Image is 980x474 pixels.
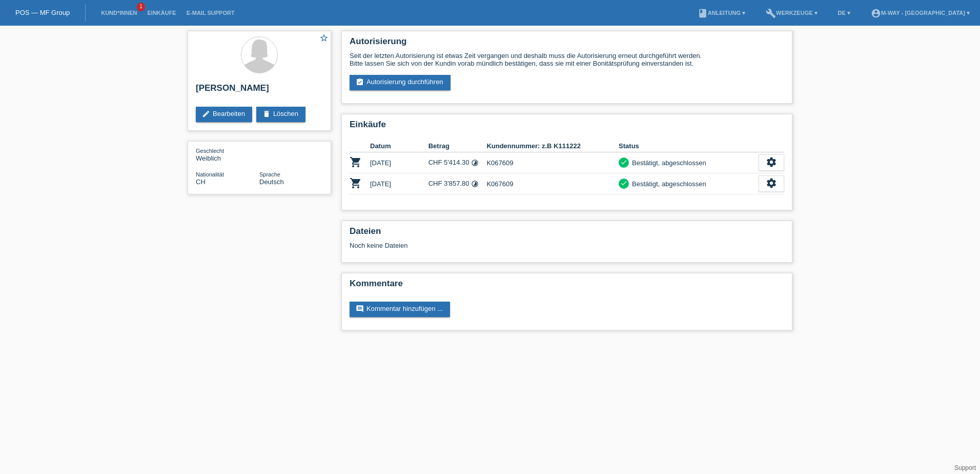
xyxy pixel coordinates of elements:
th: Datum [370,140,428,152]
td: [DATE] [370,152,428,173]
span: Nationalität [196,171,224,177]
i: star_border [319,33,329,43]
a: POS — MF Group [15,9,70,16]
i: settings [766,156,777,168]
h2: Autorisierung [350,36,784,52]
span: Deutsch [259,178,284,186]
span: 1 [137,3,145,11]
a: star_border [319,33,329,44]
i: build [766,8,776,18]
div: Seit der letzten Autorisierung ist etwas Zeit vergangen und deshalb muss die Autorisierung erneut... [350,52,784,67]
i: check [620,180,627,187]
i: book [698,8,708,18]
a: buildWerkzeuge ▾ [761,10,823,16]
div: Bestätigt, abgeschlossen [629,179,706,189]
td: [DATE] [370,173,428,194]
a: DE ▾ [833,10,855,16]
i: assignment_turned_in [356,78,364,86]
i: Fixe Raten (24 Raten) [471,180,479,188]
td: K067609 [486,173,619,194]
td: K067609 [486,152,619,173]
h2: Dateien [350,226,784,242]
th: Status [619,140,759,152]
div: Bestätigt, abgeschlossen [629,157,706,168]
a: bookAnleitung ▾ [692,10,750,16]
i: POSP00024754 [350,177,362,189]
td: CHF 3'857.80 [428,173,487,194]
h2: Kommentare [350,279,784,294]
th: Betrag [428,140,487,152]
i: account_circle [871,8,881,18]
i: POSP00023216 [350,156,362,168]
i: settings [766,177,777,189]
a: deleteLöschen [256,107,305,122]
div: Weiblich [196,147,259,162]
div: Noch keine Dateien [350,242,663,249]
span: Geschlecht [196,148,224,154]
a: account_circlem-way - [GEOGRAPHIC_DATA] ▾ [866,10,975,16]
a: E-Mail Support [181,10,240,16]
a: commentKommentar hinzufügen ... [350,302,450,317]
i: delete [262,110,271,118]
span: Sprache [259,171,280,177]
td: CHF 5'414.30 [428,152,487,173]
i: comment [356,305,364,313]
a: Kund*innen [96,10,142,16]
i: check [620,159,627,166]
a: Support [954,464,976,471]
a: assignment_turned_inAutorisierung durchführen [350,75,451,90]
i: edit [202,110,210,118]
span: Schweiz [196,178,206,186]
i: Fixe Raten (24 Raten) [471,159,479,167]
a: editBearbeiten [196,107,252,122]
a: Einkäufe [142,10,181,16]
th: Kundennummer: z.B K111222 [486,140,619,152]
h2: Einkäufe [350,120,784,135]
h2: [PERSON_NAME] [196,83,323,98]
